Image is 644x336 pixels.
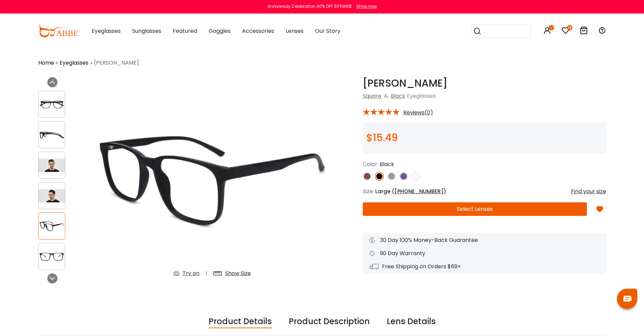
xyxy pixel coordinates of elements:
span: Color: [363,160,378,168]
span: $15.49 [366,130,398,145]
img: Warren Black TR Eyeglasses , UniversalBridgeFit Frames from ABBE Glasses [39,220,65,233]
span: Accessories [242,27,274,35]
div: Show Size [225,269,251,277]
div: Free Shipping on Orders $69+ [369,263,599,271]
span: Goggles [209,27,231,35]
div: Product Details [209,315,272,328]
img: Warren Black TR Eyeglasses , UniversalBridgeFit Frames from ABBE Glasses [39,189,65,202]
span: Eyeglasses [92,27,121,35]
span: [PHONE_NUMBER] [395,187,444,195]
span: Black [380,160,394,168]
img: abbeglasses.com [38,25,78,37]
span: Lenses [286,27,304,35]
span: Featured [173,27,197,35]
div: Shop now [356,3,377,9]
a: Eyeglasses [59,59,89,67]
div: Try on [183,269,199,277]
div: Lens Details [387,315,436,328]
span: Reviews(0) [403,110,433,116]
div: 30 Day 100% Money-Back Guarantee [369,236,599,244]
div: 90 Day Warranty [369,249,599,257]
span: Size: [363,187,374,195]
a: Shop now [353,3,377,9]
a: Home [38,59,54,67]
span: Large ( ) [375,187,446,195]
button: Select Lenses [363,202,587,216]
span: [PERSON_NAME] [94,59,139,67]
div: Anniversay Celebration 40% OFF SITEWIDE [267,3,352,9]
span: Eyeglasses [407,92,436,100]
img: Warren Black TR Eyeglasses , UniversalBridgeFit Frames from ABBE Glasses [39,98,65,111]
img: chat [623,296,631,301]
a: Black [391,92,405,100]
img: Warren Black TR Eyeglasses , UniversalBridgeFit Frames from ABBE Glasses [89,77,336,283]
i: 14 [567,25,572,30]
a: Square [363,92,381,100]
img: Warren Black TR Eyeglasses , UniversalBridgeFit Frames from ABBE Glasses [39,250,65,263]
img: Warren Black TR Eyeglasses , UniversalBridgeFit Frames from ABBE Glasses [39,159,65,172]
img: Warren Black TR Eyeglasses , UniversalBridgeFit Frames from ABBE Glasses [39,128,65,141]
span: & [383,92,389,100]
span: Our Story [315,27,340,35]
div: Find your size [571,187,606,196]
h1: [PERSON_NAME] [363,77,606,89]
div: Product Description [289,315,370,328]
a: 14 [562,28,570,36]
span: Sunglasses [132,27,161,35]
